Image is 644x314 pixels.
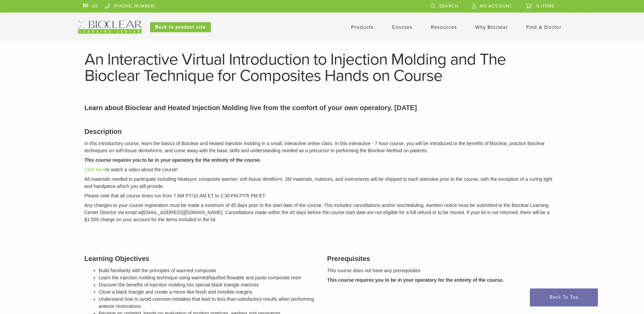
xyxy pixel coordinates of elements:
a: Find A Doctor [526,24,562,30]
a: Back to product site [150,22,211,32]
p: Please note that all course times run from 7 AM PT/10 AM ET to 2:30 PM PT/5 PM ET. [85,192,560,199]
p: Learn about Bioclear and Heated Injection Molding live from the comfort of your own operatory. [D... [85,103,560,113]
span: My Account [480,3,512,9]
h3: Description [85,126,560,137]
strong: This course requires you to be in your operatory for the entirety of the course. [327,277,504,283]
li: Understand how to avoid common mistakes that lead to less-than-satisfactory results when performi... [99,296,317,310]
img: Bioclear [78,21,142,34]
h3: Prerequisites [327,254,560,264]
li: Discover the benefits of injection molding into special black triangle matrices [99,281,317,289]
a: Back To Top [530,289,598,306]
li: Build familiarity with the principles of warmed composite [99,267,317,274]
li: Learn the injection molding technique using warmed/liquified flowable and paste composite resin [99,274,317,281]
a: Courses [392,24,412,30]
li: Close a black triangle and create a mirror-like finish and invisible margins [99,289,317,296]
em: written notice must be submitted to the Bioclear Learning Center Director via email at [EMAIL_ADD... [85,203,550,222]
span: Any changes to your course registration must be made a minimum of 45 days prior to the start date... [85,203,429,208]
h3: Learning Objectives [85,254,317,264]
a: Products [351,24,373,30]
p: This course does not have any prerequisites. [327,267,560,274]
a: Click here [85,167,106,172]
h1: An Interactive Virtual Introduction to Injection Molding and The Bioclear Technique for Composite... [85,51,560,84]
p: to watch a video about the course! [85,166,560,173]
strong: This course requires you to be in your operatory for the entirety of the course. [85,157,261,163]
a: Resources [431,24,457,30]
p: In this introductory course, learn the basics of Bioclear and heated injection molding in a small... [85,140,560,154]
a: Why Bioclear [475,24,508,30]
span: Search [439,3,458,9]
p: All materials needed to participate including Heatsync composite warmer, soft tissue dentiform, 3... [85,176,560,190]
span: 0 items [536,3,555,9]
